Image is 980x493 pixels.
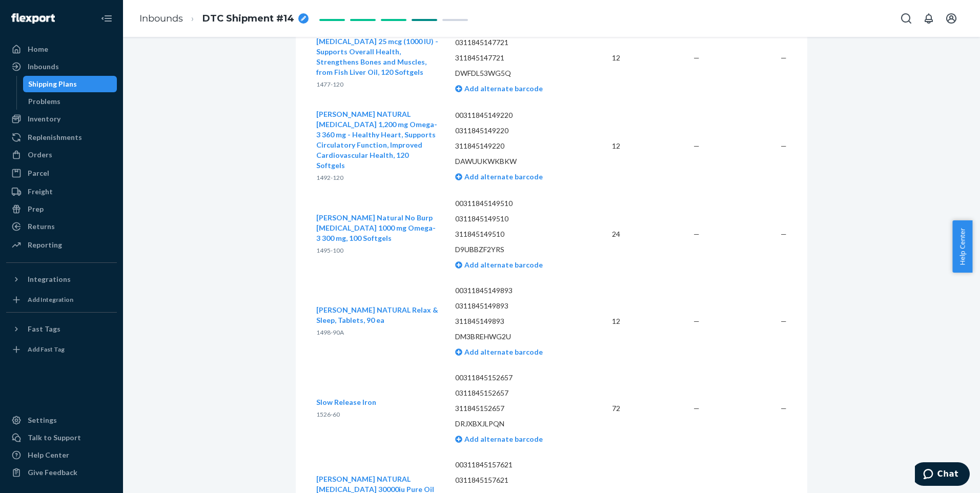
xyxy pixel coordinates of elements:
[28,150,52,160] div: Orders
[952,220,972,273] button: Help Center
[462,172,543,181] span: Add alternate barcode
[28,132,82,142] div: Replenishments
[455,156,569,167] p: DAWUUKWKBKW
[28,433,81,443] div: Talk to Support
[577,191,628,278] td: 24
[781,317,787,325] span: —
[28,274,71,284] div: Integrations
[781,230,787,238] span: —
[28,345,65,354] div: Add Fast Tag
[316,110,437,170] span: [PERSON_NAME] NATURAL [MEDICAL_DATA] 1,200 mg Omega-3 360 mg - Healthy Heart, Supports Circulator...
[6,237,117,253] a: Reporting
[577,14,628,101] td: 12
[455,37,569,48] p: 0311845147721
[455,316,569,326] p: 311845149893
[896,8,916,29] button: Open Search Box
[455,285,569,296] p: 00311845149893
[28,187,53,197] div: Freight
[316,26,439,77] button: [PERSON_NAME] Natural [MEDICAL_DATA] 25 mcg (1000 IU) - Supports Overall Health, Strengthens Bone...
[28,324,60,334] div: Fast Tags
[455,373,569,383] p: 00311845152657
[941,8,962,29] button: Open account menu
[6,464,117,481] button: Give Feedback
[28,114,60,124] div: Inventory
[693,317,700,325] span: —
[693,230,700,238] span: —
[455,229,569,239] p: 311845149510
[6,447,117,463] a: Help Center
[455,141,569,151] p: 311845149220
[6,58,117,75] a: Inbounds
[28,415,57,425] div: Settings
[28,467,77,478] div: Give Feedback
[28,204,44,214] div: Prep
[28,450,69,460] div: Help Center
[6,292,117,308] a: Add Integration
[455,126,569,136] p: 0311845149220
[96,8,117,29] button: Close Navigation
[131,4,317,34] ol: breadcrumbs
[455,244,569,255] p: D9UBBZF2YRS
[316,305,439,325] button: [PERSON_NAME] NATURAL Relax & Sleep, Tablets, 90 ea
[6,429,117,446] button: Talk to Support
[455,68,569,78] p: DWFDL53WG5Q
[6,165,117,181] a: Parcel
[577,365,628,452] td: 72
[455,435,543,443] a: Add alternate barcode
[28,61,59,72] div: Inbounds
[316,174,343,181] span: 1492-120
[6,412,117,428] a: Settings
[28,168,49,178] div: Parcel
[316,305,438,324] span: [PERSON_NAME] NATURAL Relax & Sleep, Tablets, 90 ea
[6,147,117,163] a: Orders
[11,13,55,24] img: Flexport logo
[781,141,787,150] span: —
[455,84,543,93] a: Add alternate barcode
[455,301,569,311] p: 0311845149893
[28,96,60,107] div: Problems
[6,341,117,358] a: Add Fast Tag
[693,53,700,62] span: —
[462,347,543,356] span: Add alternate barcode
[6,218,117,235] a: Returns
[455,332,569,342] p: DM3BREHWG2U
[462,84,543,93] span: Add alternate barcode
[577,278,628,365] td: 12
[6,271,117,287] button: Integrations
[6,183,117,200] a: Freight
[455,460,569,470] p: 00311845157621
[455,110,569,120] p: 00311845149220
[316,213,439,243] button: [PERSON_NAME] Natural No Burp [MEDICAL_DATA] 1000 mg Omega-3 300 mg, 100 Softgels
[28,295,73,304] div: Add Integration
[693,404,700,413] span: —
[455,260,543,269] a: Add alternate barcode
[316,27,438,76] span: [PERSON_NAME] Natural [MEDICAL_DATA] 25 mcg (1000 IU) - Supports Overall Health, Strengthens Bone...
[781,53,787,62] span: —
[316,213,436,242] span: [PERSON_NAME] Natural No Burp [MEDICAL_DATA] 1000 mg Omega-3 300 mg, 100 Softgels
[455,419,569,429] p: DRJXBXJLPQN
[915,462,970,488] iframe: Opens a widget where you can chat to one of our agents
[455,475,569,485] p: 0311845157621
[577,101,628,191] td: 12
[6,321,117,337] button: Fast Tags
[6,41,117,57] a: Home
[23,93,117,110] a: Problems
[316,397,376,407] button: Slow Release Iron
[6,129,117,146] a: Replenishments
[455,388,569,398] p: 0311845152657
[462,260,543,269] span: Add alternate barcode
[202,12,294,26] span: DTC Shipment #14
[455,403,569,414] p: 311845152657
[6,201,117,217] a: Prep
[316,80,343,88] span: 1477-120
[455,198,569,209] p: 00311845149510
[316,328,344,336] span: 1498-90A
[693,141,700,150] span: —
[455,172,543,181] a: Add alternate barcode
[28,79,77,89] div: Shipping Plans
[28,44,48,54] div: Home
[316,109,439,171] button: [PERSON_NAME] NATURAL [MEDICAL_DATA] 1,200 mg Omega-3 360 mg - Healthy Heart, Supports Circulator...
[28,221,55,232] div: Returns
